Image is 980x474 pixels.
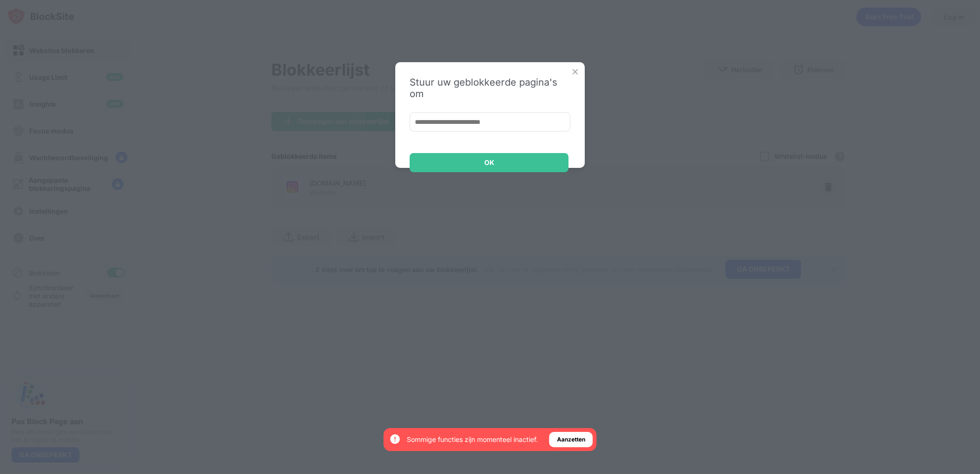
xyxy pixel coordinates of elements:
[407,435,538,444] div: Sommige functies zijn momenteel inactief.
[557,435,585,444] div: Aanzetten
[410,77,570,99] div: Stuur uw geblokkeerde pagina's om
[484,159,494,166] div: OK
[390,433,401,445] img: error-circle-white.svg
[570,67,580,77] img: x-button.svg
